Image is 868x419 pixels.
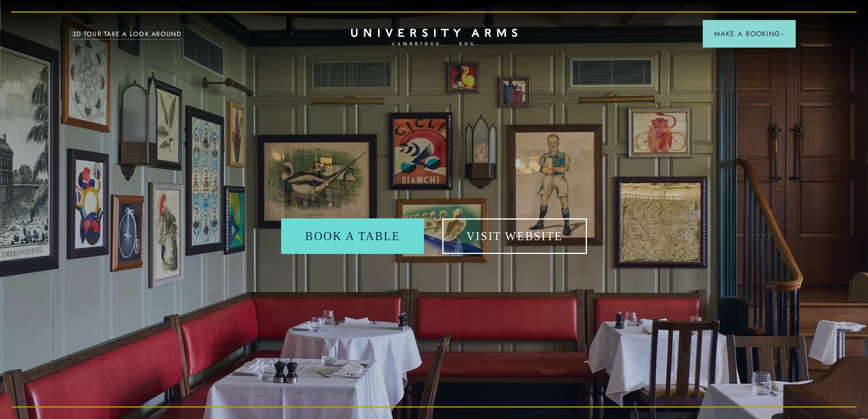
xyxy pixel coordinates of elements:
span: Make a Booking [714,29,784,39]
img: Arrow icon [780,32,784,36]
a: 3D TOUR:TAKE A LOOK AROUND [72,29,182,40]
a: Visit Website [442,218,587,254]
a: Home [351,29,517,46]
button: Make a BookingArrow icon [703,20,796,48]
a: Book a table [281,218,424,254]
